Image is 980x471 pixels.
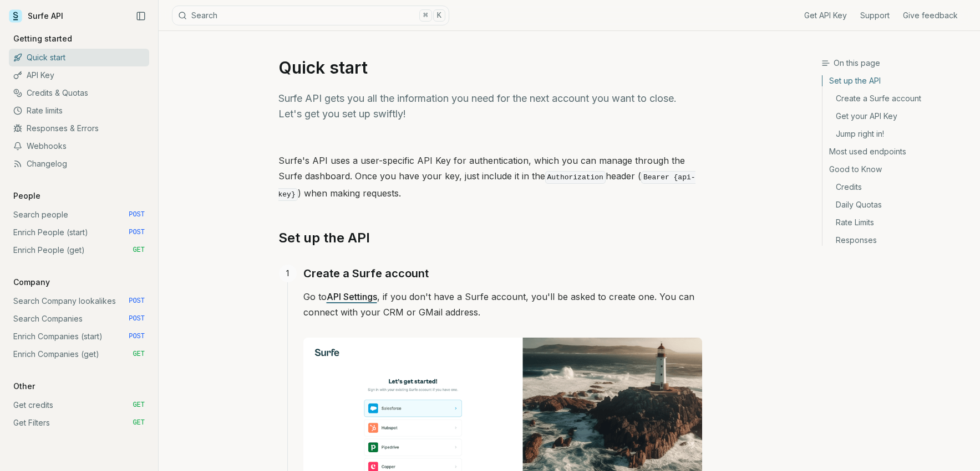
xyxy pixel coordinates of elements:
[822,125,971,143] a: Jump right in!
[129,332,145,341] span: POST
[821,58,971,69] h3: On this page
[9,381,39,392] p: Other
[822,90,971,107] a: Create a Surfe account
[822,178,971,196] a: Credits
[9,414,149,432] a: Get Filters GET
[822,107,971,125] a: Get your API Key
[804,10,847,21] a: Get API Key
[129,228,145,237] span: POST
[822,214,971,231] a: Rate Limits
[860,10,890,21] a: Support
[278,229,370,247] a: Set up the API
[822,231,971,246] a: Responses
[822,143,971,161] a: Most used endpoints
[9,224,149,241] a: Enrich People (start) POST
[9,292,149,310] a: Search Company lookalikes POST
[9,33,77,44] p: Getting started
[9,206,149,224] a: Search people POST
[9,345,149,363] a: Enrich Companies (get) GET
[133,246,145,255] span: GET
[9,155,149,173] a: Changelog
[419,9,431,22] kbd: ⌘
[9,120,149,137] a: Responses & Errors
[133,401,145,410] span: GET
[278,91,702,122] p: Surfe API gets you all the information you need for the next account you want to close. Let's get...
[433,9,445,22] kbd: K
[9,84,149,102] a: Credits & Quotas
[903,10,958,21] a: Give feedback
[9,277,54,288] p: Company
[9,328,149,345] a: Enrich Companies (start) POST
[9,241,149,259] a: Enrich People (get) GET
[129,210,145,219] span: POST
[327,291,377,302] a: API Settings
[133,350,145,359] span: GET
[133,8,149,24] button: Collapse Sidebar
[133,418,145,427] span: GET
[9,66,149,84] a: API Key
[9,396,149,414] a: Get credits GET
[172,6,449,25] button: Search⌘K
[129,297,145,306] span: POST
[822,161,971,178] a: Good to Know
[278,58,702,77] h1: Quick start
[822,196,971,214] a: Daily Quotas
[9,190,45,201] p: People
[9,8,63,24] a: Surfe API
[9,137,149,155] a: Webhooks
[545,171,606,184] code: Authorization
[278,153,702,203] p: Surfe's API uses a user-specific API Key for authentication, which you can manage through the Sur...
[129,314,145,323] span: POST
[822,75,971,90] a: Set up the API
[303,265,429,282] a: Create a Surfe account
[9,310,149,328] a: Search Companies POST
[303,289,702,320] p: Go to , if you don't have a Surfe account, you'll be asked to create one. You can connect with yo...
[9,102,149,120] a: Rate limits
[9,49,149,66] a: Quick start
